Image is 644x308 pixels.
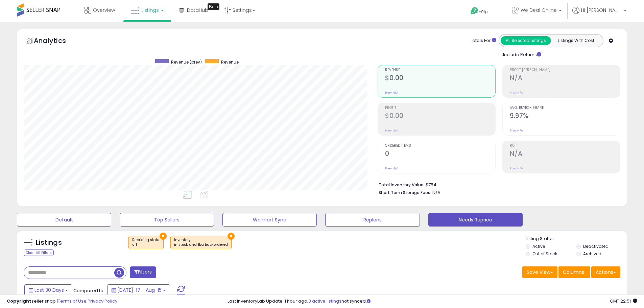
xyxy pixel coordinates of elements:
label: Out of Stock [532,251,557,257]
span: N/A [432,189,440,196]
button: × [160,233,167,240]
button: Actions [591,266,620,278]
span: 2025-09-15 22:51 GMT [610,298,637,304]
button: [DATE]-17 - Aug-15 [107,284,170,296]
h2: N/A [510,150,620,159]
div: in stock and fba backordered [174,242,228,247]
label: Active [532,243,545,249]
h2: 0 [385,150,495,159]
span: Help [479,9,488,15]
span: Avg. Buybox Share [510,106,620,110]
label: Archived [583,251,601,257]
small: Prev: N/A [510,166,523,170]
span: Last 30 Days [34,287,64,293]
small: Prev: N/A [510,128,523,133]
span: Ordered Items [385,144,495,148]
a: Terms of Use [58,298,87,304]
span: Hi [PERSON_NAME] [581,7,622,14]
a: Hi [PERSON_NAME] [572,7,626,22]
small: Prev: N/A [385,91,398,95]
span: DataHub [187,7,208,14]
h2: 9.97% [510,112,620,121]
h5: Listings [36,238,62,247]
span: Profit [PERSON_NAME] [510,68,620,72]
button: Last 30 Days [24,284,72,296]
div: off [132,242,160,247]
b: Short Term Storage Fees: [379,190,431,195]
a: Help [465,2,501,22]
span: Revenue (prev) [171,59,202,65]
h5: Analytics [34,36,79,47]
li: $754 [379,180,615,188]
button: Filters [130,266,156,278]
h2: $0.00 [385,112,495,121]
div: Include Returns [494,50,549,58]
button: Walmart Sync [222,213,317,227]
span: We Deal Online [521,7,557,14]
span: [DATE]-17 - Aug-15 [117,287,162,293]
div: Totals For [470,38,496,44]
button: Listings With Cost [551,36,601,45]
span: Columns [563,269,584,276]
small: Prev: N/A [385,166,398,170]
div: Clear All Filters [24,250,54,256]
h2: N/A [510,74,620,83]
small: Prev: N/A [385,128,398,133]
strong: Copyright [7,298,31,304]
span: Listings [141,7,159,14]
div: seller snap | | [7,298,117,305]
span: Profit [385,106,495,110]
button: × [228,233,235,240]
span: Compared to: [73,287,104,294]
i: Get Help [470,7,479,15]
button: Default [17,213,111,227]
div: Tooltip anchor [208,3,219,10]
b: Total Inventory Value: [379,182,425,188]
span: Revenue [385,68,495,72]
small: Prev: N/A [510,91,523,95]
p: Listing States: [526,236,627,242]
button: Needs Reprice [428,213,523,227]
button: Columns [558,266,590,278]
button: Top Sellers [120,213,214,227]
a: 3 active listings [308,298,341,304]
span: ROI [510,144,620,148]
span: Revenue [221,59,239,65]
span: Repricing state : [132,237,160,247]
button: All Selected Listings [501,36,551,45]
div: Last InventoryLab Update: 1 hour ago, not synced. [228,298,637,305]
button: Save View [522,266,557,278]
span: Overview [93,7,115,14]
label: Deactivated [583,243,609,249]
span: Inventory : [174,237,228,247]
a: Privacy Policy [88,298,117,304]
h2: $0.00 [385,74,495,83]
button: Replens [325,213,420,227]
